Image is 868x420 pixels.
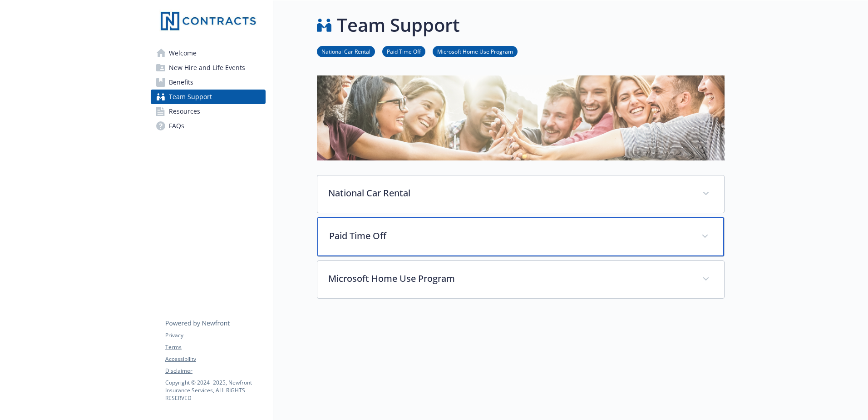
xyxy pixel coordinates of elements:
[337,11,460,39] h1: Team Support
[169,119,184,133] span: FAQs
[317,75,725,160] img: team support page banner
[151,104,266,119] a: Resources
[165,367,265,375] a: Disclaimer
[151,75,266,90] a: Benefits
[169,60,245,75] span: New Hire and Life Events
[317,217,724,256] div: Paid Time Off
[317,261,724,298] div: Microsoft Home Use Program
[169,46,197,60] span: Welcome
[165,379,265,402] p: Copyright © 2024 - 2025 , Newfront Insurance Services, ALL RIGHTS RESERVED
[317,47,375,55] a: National Car Rental
[151,60,266,75] a: New Hire and Life Events
[169,75,193,90] span: Benefits
[329,229,690,243] p: Paid Time Off
[317,175,724,213] div: National Car Rental
[151,90,266,104] a: Team Support
[169,90,212,104] span: Team Support
[165,355,265,363] a: Accessibility
[169,104,200,119] span: Resources
[151,46,266,60] a: Welcome
[151,119,266,133] a: FAQs
[165,331,265,340] a: Privacy
[328,272,691,285] p: Microsoft Home Use Program
[328,186,691,200] p: National Car Rental
[382,47,425,55] a: Paid Time Off
[165,343,265,351] a: Terms
[433,47,518,55] a: Microsoft Home Use Program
